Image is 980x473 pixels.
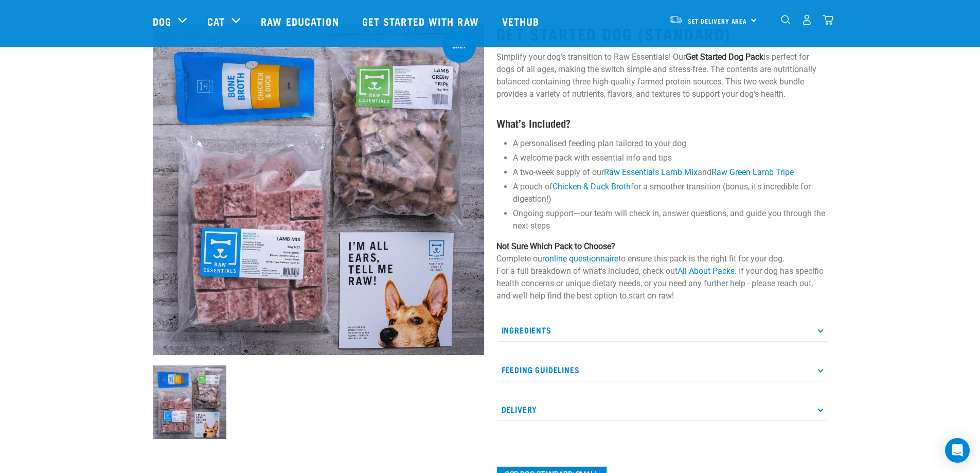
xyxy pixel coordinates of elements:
[945,438,970,463] div: Open Intercom Messenger
[604,167,698,177] a: Raw Essentials Lamb Mix
[686,52,763,62] strong: Get Started Dog Pack
[513,207,828,232] li: Ongoing support—our team will check in, answer questions, and guide you through the next steps
[153,13,171,29] a: Dog
[669,15,683,24] img: van-moving.png
[545,254,618,264] a: online questionnaire
[352,1,492,42] a: Get started with Raw
[513,137,828,150] li: A personalised feeding plan tailored to your dog
[553,182,631,191] a: Chicken & Duck Broth
[496,398,828,421] p: Delivery
[688,19,747,23] span: Set Delivery Area
[823,14,833,25] img: home-icon@2x.png
[801,14,812,25] img: user.png
[251,1,351,42] a: Raw Education
[513,181,828,205] li: A pouch of for a smoother transition (bonus, it's incredible for digestion!)
[678,266,735,276] a: All About Packs
[207,13,225,29] a: Cat
[711,167,794,177] a: Raw Green Lamb Tripe
[492,1,553,42] a: Vethub
[496,358,828,381] p: Feeding Guidelines
[513,166,828,179] li: A two-week supply of our and
[496,120,571,126] strong: What’s Included?
[153,24,484,355] img: NSP Dog Standard Update
[781,15,791,25] img: home-icon-1@2x.png
[153,365,226,439] img: NSP Dog Standard Update
[513,152,828,164] li: A welcome pack with essential info and tips
[496,241,615,251] strong: Not Sure Which Pack to Choose?
[496,51,828,100] p: Simplify your dog’s transition to Raw Essentials! Our is perfect for dogs of all ages, making the...
[496,240,828,302] p: Complete our to ensure this pack is the right fit for your dog. For a full breakdown of what's in...
[496,319,828,342] p: Ingredients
